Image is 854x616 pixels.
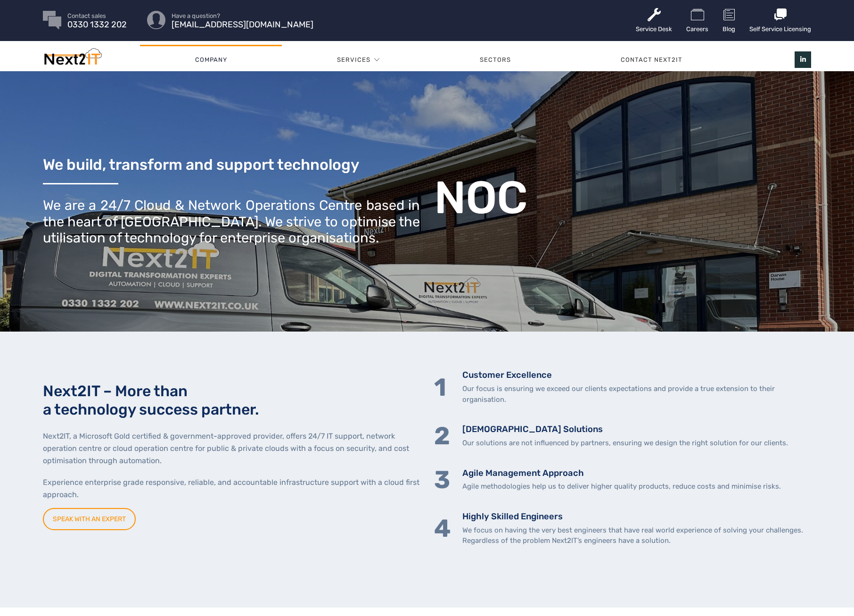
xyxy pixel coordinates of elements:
[462,424,788,435] h5: [DEMOGRAPHIC_DATA] Solutions
[43,197,420,246] div: We are a 24/7 Cloud & Network Operations Centre based in the heart of [GEOGRAPHIC_DATA]. We striv...
[462,383,811,405] p: Our focus is ensuring we exceed our clients expectations and provide a true extension to their or...
[566,46,738,74] a: Contact Next2IT
[67,13,127,19] span: Contact sales
[67,13,127,28] a: Contact sales 0330 1332 202
[462,467,781,479] h5: Agile Management Approach
[43,508,136,530] a: SPEAK WITH AN EXPERT
[434,171,527,225] b: NOC
[462,525,811,546] p: We focus on having the very best engineers that have real world experience of solving your challe...
[172,22,313,28] span: [EMAIL_ADDRESS][DOMAIN_NAME]
[43,382,420,418] h2: Next2IT – More than a technology success partner.
[462,511,811,523] h5: Highly Skilled Engineers
[43,48,102,69] img: Next2IT
[140,46,282,74] a: Company
[425,46,566,74] a: Sectors
[172,13,313,28] a: Have a question? [EMAIL_ADDRESS][DOMAIN_NAME]
[172,13,313,19] span: Have a question?
[43,430,420,467] p: Next2IT, a Microsoft Gold certified & government-approved provider, offers 24/7 IT support, netwo...
[67,22,127,28] span: 0330 1332 202
[462,438,788,449] p: Our solutions are not influenced by partners, ensuring we design the right solution for our clients.
[462,369,811,381] h5: Customer Excellence
[337,46,370,74] a: Services
[462,481,781,492] p: Agile methodologies help us to deliver higher quality products, reduce costs and minimise risks.
[43,430,420,501] div: Page 1
[43,476,420,501] p: Experience enterprise grade responsive, reliable, and accountable infrastructure support with a c...
[43,157,420,173] h3: We build, transform and support technology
